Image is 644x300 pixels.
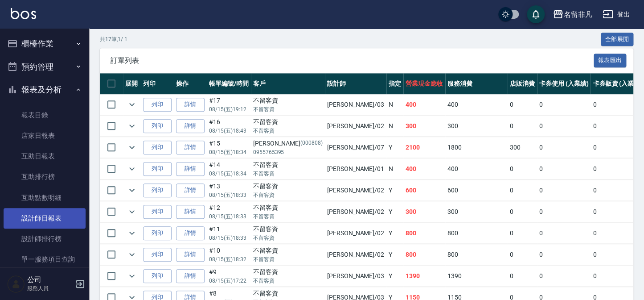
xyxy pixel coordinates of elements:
p: 08/15 (五) 19:12 [209,105,249,113]
a: 詳情 [176,141,205,154]
td: 0 [508,180,537,201]
p: 08/15 (五) 18:33 [209,234,249,242]
td: 0 [537,223,591,244]
td: #15 [207,137,251,158]
td: 400 [445,158,508,179]
button: 列印 [143,98,172,112]
div: 不留客資 [253,289,323,298]
th: 營業現金應收 [403,73,445,94]
td: 1800 [445,137,508,158]
td: [PERSON_NAME] /02 [325,116,386,137]
button: 櫃檯作業 [4,32,86,55]
th: 帳單編號/時間 [207,73,251,94]
td: 0 [508,201,537,222]
button: expand row [125,183,139,197]
p: 08/15 (五) 18:34 [209,170,249,178]
td: 300 [403,201,445,222]
div: 不留客資 [253,267,323,277]
a: 詳情 [176,162,205,176]
button: expand row [125,98,139,111]
button: 列印 [143,226,172,240]
td: 0 [508,94,537,115]
button: 名留非凡 [549,5,595,24]
td: 0 [508,223,537,244]
span: 訂單列表 [111,56,594,65]
p: (000808) [300,139,323,148]
th: 設計師 [325,73,386,94]
td: #14 [207,158,251,179]
td: 400 [403,158,445,179]
button: 列印 [143,248,172,262]
h5: 公司 [27,275,73,284]
p: 不留客資 [253,212,323,221]
button: expand row [125,269,139,283]
th: 服務消費 [445,73,508,94]
button: 列印 [143,141,172,154]
img: Person [7,275,25,293]
td: Y [386,137,403,158]
button: 列印 [143,269,172,283]
p: 0955765395 [253,148,323,156]
button: 登出 [599,6,633,23]
td: 800 [445,244,508,265]
th: 店販消費 [508,73,537,94]
p: 不留客資 [253,191,323,199]
button: 預約管理 [4,55,86,79]
p: 不留客資 [253,105,323,113]
div: 不留客資 [253,225,323,234]
td: 800 [403,244,445,265]
td: #17 [207,94,251,115]
button: 報表及分析 [4,78,86,101]
button: expand row [125,226,139,240]
td: 400 [445,94,508,115]
div: 不留客資 [253,246,323,255]
a: 報表目錄 [4,105,86,125]
th: 列印 [141,73,174,94]
td: 0 [508,244,537,265]
div: 名留非凡 [563,9,592,20]
div: 不留客資 [253,96,323,105]
p: 08/15 (五) 18:32 [209,255,249,263]
button: 列印 [143,162,172,176]
button: 列印 [143,119,172,133]
td: Y [386,244,403,265]
button: save [527,5,545,23]
img: Logo [11,8,36,19]
td: [PERSON_NAME] /02 [325,244,386,265]
td: 0 [537,94,591,115]
td: 0 [537,266,591,287]
td: 0 [537,158,591,179]
button: expand row [125,141,139,154]
td: [PERSON_NAME] /02 [325,201,386,222]
td: [PERSON_NAME] /01 [325,158,386,179]
td: #10 [207,244,251,265]
a: 店家日報表 [4,125,86,146]
button: expand row [125,205,139,218]
td: [PERSON_NAME] /03 [325,266,386,287]
td: Y [386,180,403,201]
p: 08/15 (五) 18:34 [209,148,249,156]
td: 0 [508,116,537,137]
td: 1390 [403,266,445,287]
td: 800 [403,223,445,244]
p: 08/15 (五) 17:22 [209,277,249,285]
button: 列印 [143,183,172,197]
p: 不留客資 [253,234,323,242]
a: 互助排行榜 [4,167,86,187]
p: 服務人員 [27,284,73,292]
td: #12 [207,201,251,222]
p: 不留客資 [253,255,323,263]
td: #16 [207,116,251,137]
a: 詳情 [176,226,205,240]
td: 0 [537,116,591,137]
td: 1390 [445,266,508,287]
div: [PERSON_NAME] [253,139,323,148]
td: Y [386,201,403,222]
td: #13 [207,180,251,201]
th: 操作 [174,73,207,94]
td: N [386,158,403,179]
th: 卡券使用 (入業績) [537,73,591,94]
button: expand row [125,162,139,175]
td: 300 [403,116,445,137]
td: [PERSON_NAME] /07 [325,137,386,158]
